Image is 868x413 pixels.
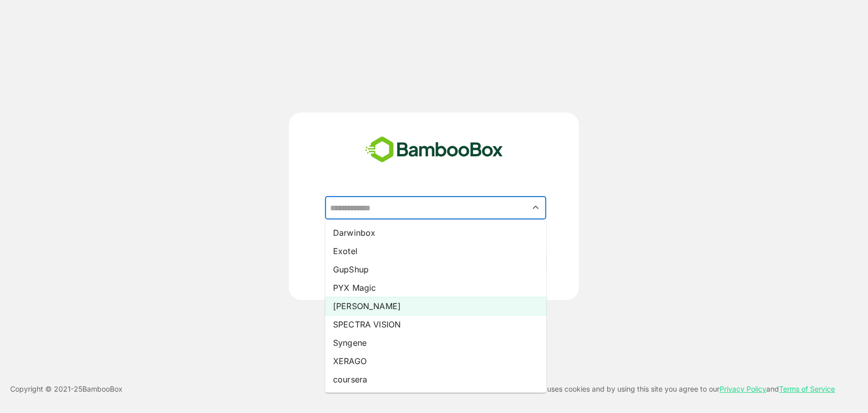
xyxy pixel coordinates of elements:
[518,383,835,395] p: This site uses cookies and by using this site you agree to our and
[360,133,508,167] img: bamboobox
[325,370,546,389] li: coursera
[325,297,546,315] li: [PERSON_NAME]
[10,383,123,395] p: Copyright © 2021- 25 BambooBox
[720,384,766,393] a: Privacy Policy
[325,279,546,297] li: PYX Magic
[325,260,546,279] li: GupShup
[325,315,546,334] li: SPECTRA VISION
[529,201,543,214] button: Close
[325,352,546,370] li: XERAGO
[325,334,546,352] li: Syngene
[325,224,546,242] li: Darwinbox
[779,384,835,393] a: Terms of Service
[325,242,546,260] li: Exotel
